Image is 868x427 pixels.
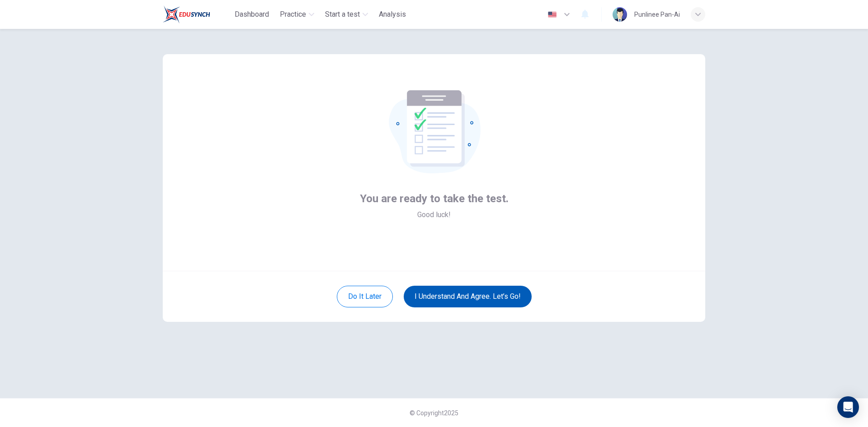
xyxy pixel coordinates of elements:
span: Good luck! [417,209,451,220]
span: You are ready to take the test. [360,191,509,206]
button: Do it later [337,286,393,307]
span: © Copyright 2025 [410,409,458,417]
button: Practice [276,6,318,23]
span: Analysis [379,9,406,20]
div: Punlinee Pan-Ai [634,9,680,20]
button: Start a test [321,6,372,23]
a: Train Test logo [163,5,231,23]
span: Start a test [325,9,360,20]
img: en [547,11,558,18]
img: Profile picture [613,7,627,22]
button: I understand and agree. Let’s go! [404,286,532,307]
span: Dashboard [235,9,269,20]
div: Open Intercom Messenger [837,396,859,418]
button: Dashboard [231,6,273,23]
span: Practice [280,9,306,20]
button: Analysis [375,6,410,23]
img: Train Test logo [163,5,210,23]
